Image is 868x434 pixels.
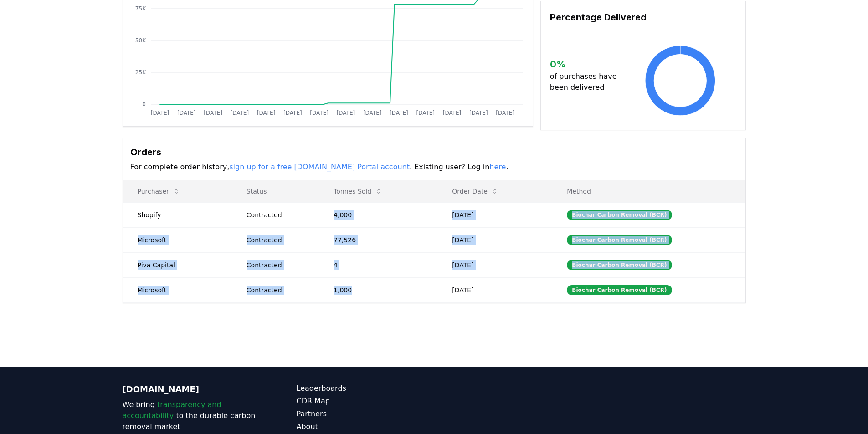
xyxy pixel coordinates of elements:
[257,110,275,116] tspan: [DATE]
[319,277,437,302] td: 1,000
[437,202,552,227] td: [DATE]
[297,421,434,432] a: About
[247,210,312,220] div: Contracted
[229,163,410,171] a: sign up for a free [DOMAIN_NAME] Portal account
[230,110,249,116] tspan: [DATE]
[283,110,302,116] tspan: [DATE]
[123,383,260,396] p: [DOMAIN_NAME]
[390,110,408,116] tspan: [DATE]
[442,110,461,116] tspan: [DATE]
[567,285,672,295] div: Biochar Carbon Removal (BCR)
[247,260,312,270] div: Contracted
[550,71,624,93] p: of purchases have been delivered
[297,396,434,407] a: CDR Map
[319,252,437,277] td: 4
[135,37,146,44] tspan: 50K
[239,187,312,196] p: Status
[319,202,437,227] td: 4,000
[416,110,435,116] tspan: [DATE]
[310,110,329,116] tspan: [DATE]
[135,5,146,12] tspan: 75K
[567,210,672,220] div: Biochar Carbon Removal (BCR)
[567,260,672,270] div: Biochar Carbon Removal (BCR)
[123,227,232,252] td: Microsoft
[326,182,390,200] button: Tonnes Sold
[297,408,434,419] a: Partners
[319,227,437,252] td: 77,526
[130,162,738,173] p: For complete order history, . Existing user? Log in .
[123,252,232,277] td: Piva Capital
[469,110,488,116] tspan: [DATE]
[142,101,146,107] tspan: 0
[445,182,506,200] button: Order Date
[135,69,146,76] tspan: 25K
[437,252,552,277] td: [DATE]
[550,10,736,24] h3: Percentage Delivered
[496,110,514,116] tspan: [DATE]
[363,110,381,116] tspan: [DATE]
[437,277,552,302] td: [DATE]
[204,110,222,116] tspan: [DATE]
[130,145,738,159] h3: Orders
[123,202,232,227] td: Shopify
[550,57,624,71] h3: 0 %
[336,110,355,116] tspan: [DATE]
[560,187,738,196] p: Method
[489,163,506,171] a: here
[177,110,195,116] tspan: [DATE]
[567,235,672,245] div: Biochar Carbon Removal (BCR)
[123,277,232,302] td: Microsoft
[150,110,169,116] tspan: [DATE]
[123,399,260,432] p: We bring to the durable carbon removal market
[247,286,312,295] div: Contracted
[437,227,552,252] td: [DATE]
[297,383,434,394] a: Leaderboards
[123,400,221,420] span: transparency and accountability
[247,235,312,245] div: Contracted
[130,182,187,200] button: Purchaser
